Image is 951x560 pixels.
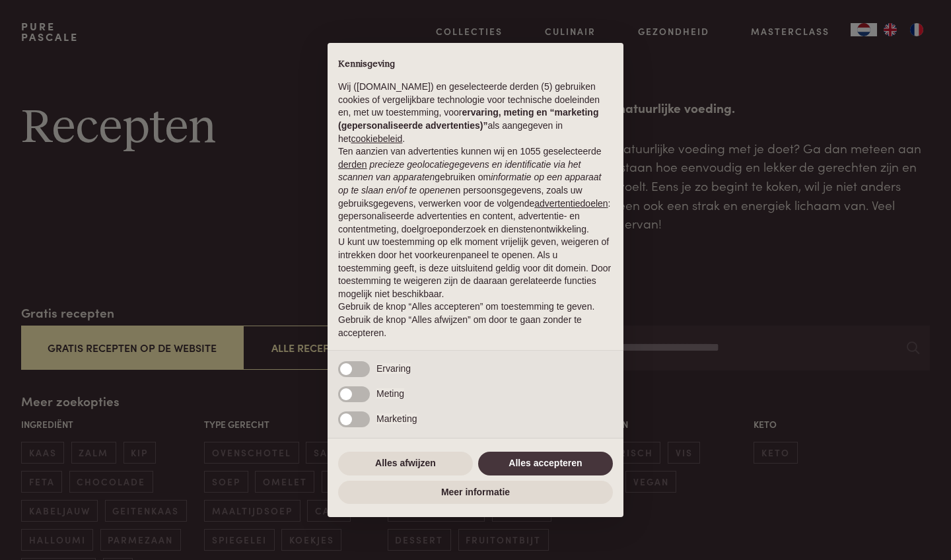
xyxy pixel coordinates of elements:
button: Alles afwijzen [338,452,473,475]
h2: Kennisgeving [338,59,613,71]
button: derden [338,158,367,172]
span: Meting [376,388,404,399]
em: informatie op een apparaat op te slaan en/of te openen [338,172,602,195]
span: Ervaring [376,363,411,374]
strong: ervaring, meting en “marketing (gepersonaliseerde advertenties)” [338,107,598,131]
p: Wij ([DOMAIN_NAME]) en geselecteerde derden (5) gebruiken cookies of vergelijkbare technologie vo... [338,81,613,145]
p: Ten aanzien van advertenties kunnen wij en 1055 geselecteerde gebruiken om en persoonsgegevens, z... [338,145,613,236]
button: Alles accepteren [478,452,613,475]
p: U kunt uw toestemming op elk moment vrijelijk geven, weigeren of intrekken door het voorkeurenpan... [338,236,613,300]
button: advertentiedoelen [534,197,608,211]
a: cookiebeleid [351,133,402,144]
span: Marketing [376,413,417,424]
em: precieze geolocatiegegevens en identificatie via het scannen van apparaten [338,159,581,183]
button: Meer informatie [338,481,613,505]
p: Gebruik de knop “Alles accepteren” om toestemming te geven. Gebruik de knop “Alles afwijzen” om d... [338,300,613,339]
